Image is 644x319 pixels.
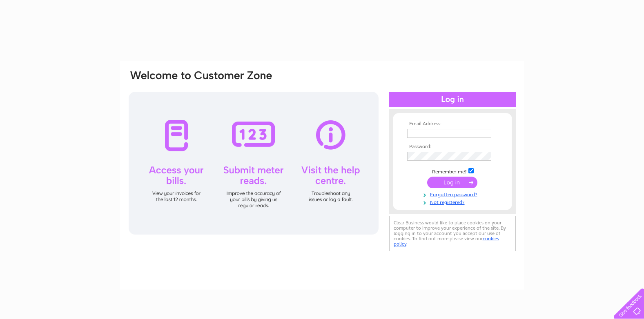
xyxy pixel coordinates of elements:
input: Submit [427,177,477,188]
th: Password: [405,144,500,150]
th: Email Address: [405,121,500,127]
a: cookies policy [394,236,499,247]
a: Forgotten password? [407,190,500,198]
td: Remember me? [405,167,500,175]
a: Not registered? [407,198,500,206]
div: Clear Business would like to place cookies on your computer to improve your experience of the sit... [389,216,516,251]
